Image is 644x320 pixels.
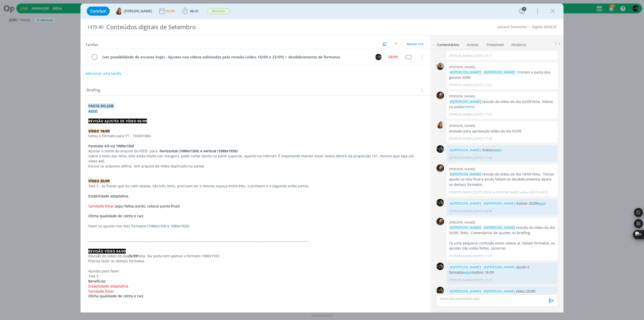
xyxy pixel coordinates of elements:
p: ajuste e formatos motion 18-09 [449,265,555,275]
span: (aqui faltou ponto, colocar ponto final) [115,204,180,208]
span: @[PERSON_NAME] [484,265,515,269]
span: @[PERSON_NAME] [484,225,515,230]
img: V [115,7,123,15]
a: cliente [464,104,475,109]
p: [PERSON_NAME] [449,209,473,214]
p: revisão do vídeo do dia 02/09 feita. Vídeos na pasta [449,99,555,110]
span: 1479.40 [87,24,103,30]
span: [DATE] 08:48 [474,209,492,214]
span: @[PERSON_NAME] [450,148,481,152]
img: K [375,54,382,60]
span: @[PERSON_NAME] [484,70,515,75]
span: [PERSON_NAME] [124,9,152,13]
b: [PERSON_NAME] [449,167,475,171]
a: aqui [538,201,546,206]
p: motion [449,148,555,153]
p: [PERSON_NAME] [449,54,473,58]
p: Tela 3 - as frases que eu colei abaixo, são três itens, precisam ter o mesmo espaço entre eles, o... [88,184,423,189]
span: Tarefas [86,41,98,47]
span: [DATE] 11:07 [474,254,492,258]
span: @[PERSON_NAME] [450,70,481,75]
span: @[PERSON_NAME] [450,289,481,294]
button: Revisão [207,8,230,14]
button: Concluir [87,7,110,16]
span: e [PERSON_NAME] editou [493,190,529,195]
p: [PERSON_NAME] [449,254,473,258]
img: J [436,92,444,99]
span: Benefícios [88,279,106,283]
a: AQUI [88,109,98,113]
p: -------------------------------------------------------------------------------------------------... [88,239,423,244]
span: [DATE] 17:43 [474,112,492,117]
img: K [436,287,444,294]
button: Adicionar uma tarefa [85,69,122,78]
span: @[PERSON_NAME] [450,99,481,104]
span: @[PERSON_NAME] [484,289,515,294]
strong: VÍDEO 18/09 [88,129,110,133]
img: J [436,164,444,172]
div: (ver possibilidade de encaixe hoje) - Ajustes nos vídeos solicitados pela revisão (vídeo 18/09 e ... [100,54,371,60]
img: R [436,62,444,70]
span: @[PERSON_NAME] [450,265,481,269]
p: [PERSON_NAME] [449,83,473,87]
p: Fazer os ajustes nos dois formatos (1080x1350 e 1080x1920) [88,224,423,229]
p: Excluir os arquivos velhos tem arquivo de vídeo duplicado na pasta) [88,164,423,169]
a: Geneze Sementes [497,24,527,29]
p: Tá uma pequena confusão esses vídeos aí, faltam formatos, os ajustes não estão feitos, socorroo [449,241,555,251]
a: aqui [494,148,501,152]
strong: VÍDEO 25/09 [88,179,110,183]
p: motion 25/09 [449,201,555,206]
button: 7 [518,7,526,15]
p: [PERSON_NAME] [449,278,473,282]
p: Ajustar o nome do arquivo do FEED para - [88,149,423,154]
span: [DATE] 17:07 [474,83,492,87]
b: [PERSON_NAME] [449,65,475,69]
button: 48:41 [181,7,200,15]
div: 04/09 [388,55,398,59]
strong: REVISÃO VÍDEO 04/09 [88,249,126,254]
p: vídeo 25/09 ajustado [449,289,555,299]
div: 05/09 [166,9,176,13]
img: J [436,218,444,225]
div: Conteúdos digitais de Setembro [104,21,359,33]
strong: REVISÃO AJUSTES DE VÍDEO 05/09 [88,119,147,123]
span: Revisão [207,8,230,14]
strong: 25/09 [128,254,138,258]
button: V[PERSON_NAME] [115,7,152,15]
span: Abertas 1/23 [407,42,423,46]
span: Estabilidade adaptativa. [88,194,129,198]
a: Histórico [511,40,527,47]
span: @[PERSON_NAME] [450,172,481,176]
img: K [436,199,444,206]
span: [DATE] 17:48 [474,136,492,141]
a: link [517,70,523,75]
a: Timesheet [486,40,504,47]
a: aqui [464,270,472,275]
button: K [375,53,382,61]
p: Precisa fazer os demais formatos. [88,259,423,264]
strong: Formato 4:5 ou 1080x1350 [88,144,134,148]
p: [PERSON_NAME] [449,190,473,195]
span: [DATE] 17:43 [474,156,492,160]
span: [DATE] 15:15 [474,54,492,58]
p: Tela 3 - [88,274,423,279]
img: K [436,263,444,270]
a: Comentários [437,40,459,47]
p: [PERSON_NAME] [449,112,473,117]
p: Revisão do vídeo do dia feita. Na pasta tem apenas o formato 1080x1920 [88,254,423,259]
span: Briefing [87,87,100,94]
strong: PASTA DO JOB: [88,103,114,108]
span: Sanidade foliar. [88,204,115,208]
span: @[PERSON_NAME] [450,225,481,230]
b: [PERSON_NAME] [449,94,475,98]
p: faltou o formato para YT - 1920X1080 [88,133,423,138]
p: Sobre o texto das telas, elas estão muito nas margens, pode cortar (tanto na parte superior, quan... [88,154,423,164]
span: Ótima qualidade de colmo e raiz. [88,214,144,218]
span: 48:41 [190,9,199,13]
p: [PERSON_NAME] [449,136,473,141]
span: Ótima qualidade de colmo e raiz. [88,294,144,298]
p: com a pasta dos geneze 0209 [449,70,555,80]
p: revisão do vídeo do dia 25/09 feita. Comentários de ajustes no briefing [449,225,555,235]
span: @[PERSON_NAME] [484,201,515,206]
